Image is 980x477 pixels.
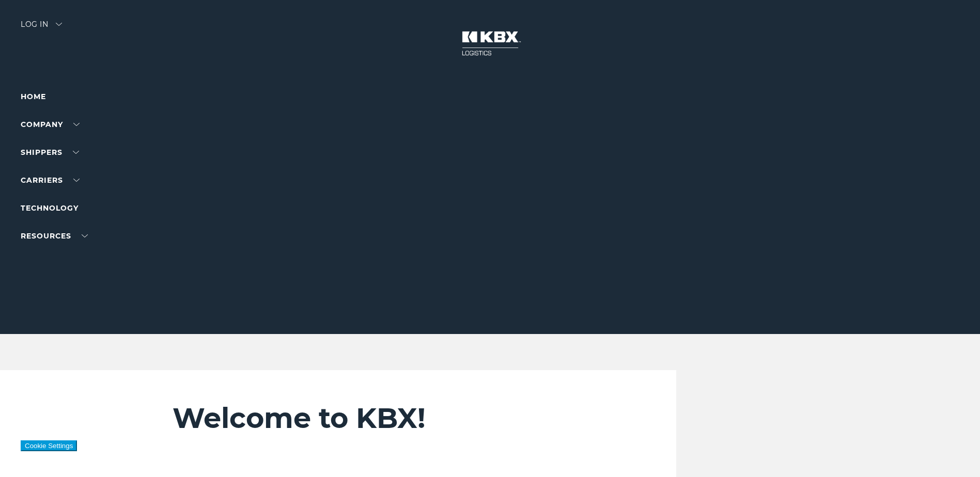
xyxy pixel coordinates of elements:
[173,401,614,435] h2: Welcome to KBX!
[56,23,62,26] img: arrow
[452,21,529,66] img: kbx logo
[21,21,62,36] div: Log in
[21,120,80,129] a: Company
[21,203,79,213] a: Technology
[21,92,46,101] a: Home
[21,176,80,185] a: Carriers
[21,440,77,451] button: Cookie Settings
[21,148,79,157] a: SHIPPERS
[21,231,88,241] a: RESOURCES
